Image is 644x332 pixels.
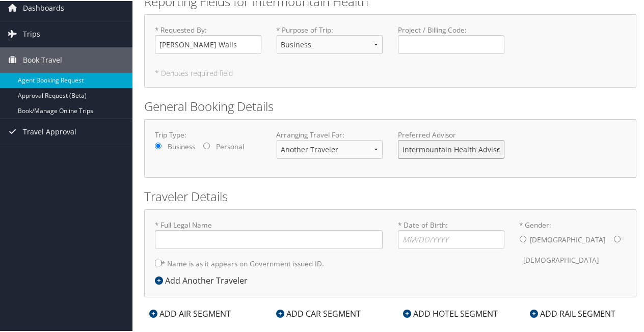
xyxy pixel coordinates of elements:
input: Project / Billing Code: [398,34,504,53]
input: * Gender:[DEMOGRAPHIC_DATA][DEMOGRAPHIC_DATA] [614,235,621,241]
div: Add Another Traveler [155,273,253,286]
h5: * Denotes required field [155,69,626,76]
label: * Requested By : [155,24,261,53]
input: * Gender:[DEMOGRAPHIC_DATA][DEMOGRAPHIC_DATA] [520,235,526,241]
label: [DEMOGRAPHIC_DATA] [524,250,599,269]
label: * Name is as it appears on Government issued ID. [155,253,324,272]
input: * Full Legal Name [155,229,383,248]
label: * Full Legal Name [155,219,383,248]
h2: General Booking Details [144,97,636,114]
label: * Date of Birth: [398,219,504,248]
select: * Purpose of Trip: [277,34,383,53]
label: Business [168,141,195,151]
span: Book Travel [23,46,62,72]
div: ADD AIR SEGMENT [144,307,236,319]
span: Travel Approval [23,118,76,144]
label: [DEMOGRAPHIC_DATA] [530,229,606,248]
div: ADD CAR SEGMENT [271,307,366,319]
div: ADD RAIL SEGMENT [525,307,621,319]
input: * Name is as it appears on Government issued ID. [155,259,162,265]
input: * Date of Birth: [398,229,504,248]
label: Project / Billing Code : [398,24,504,53]
label: Arranging Travel For: [277,129,383,139]
label: * Gender: [520,219,626,269]
input: * Requested By: [155,34,261,53]
h2: Traveler Details [144,187,636,204]
label: Trip Type: [155,129,261,139]
label: * Purpose of Trip : [277,24,383,61]
span: Trips [23,20,40,46]
label: Personal [216,141,244,151]
label: Preferred Advisor [398,129,504,139]
div: ADD HOTEL SEGMENT [398,307,503,319]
